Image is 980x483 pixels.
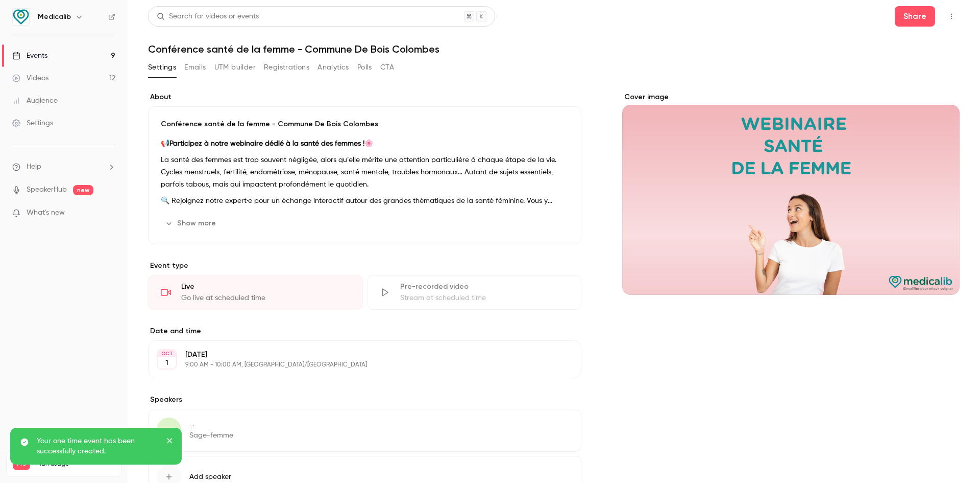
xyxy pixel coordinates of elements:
[189,430,233,441] p: Sage-femme
[12,118,53,128] div: Settings
[184,59,206,76] button: Emails
[158,350,176,357] div: OCT
[161,195,569,207] p: 🔍 Rejoignez notre expert·e pour un échange interactif autour des grandes thématiques de la santé ...
[161,119,569,129] p: Conférence santé de la femme - Commune De Bois Colombes
[148,43,960,55] h1: Conférence santé de la femme - Commune De Bois Colombes
[12,51,47,61] div: Events
[317,59,349,76] button: Analytics
[157,11,259,22] div: Search for videos or events
[12,162,115,172] li: help-dropdown-opener
[400,282,569,292] div: Pre-recorded video
[12,96,58,106] div: Audience
[189,419,233,429] p: . .
[214,59,256,76] button: UTM builder
[169,140,364,147] strong: Participez à notre webinaire dédié à la santé des femmes !
[185,350,527,360] p: [DATE]
[38,12,71,22] h6: Medicalib
[148,261,581,271] p: Event type
[148,326,581,336] label: Date and time
[103,209,115,218] iframe: Noticeable Trigger
[161,154,569,191] p: La santé des femmes est trop souvent négligée, alors qu’elle mérite une attention particulière à ...
[189,472,231,482] span: Add speaker
[27,185,67,195] a: SpeakerHub
[380,59,394,76] button: CTA
[13,9,29,25] img: Medicalib
[622,92,960,295] section: Cover image
[166,423,171,437] span: ..
[148,275,363,310] div: LiveGo live at scheduled time
[37,436,159,456] p: Your one time event has been successfully created.
[181,293,350,303] div: Go live at scheduled time
[264,59,309,76] button: Registrations
[148,92,581,102] label: About
[357,59,372,76] button: Polls
[166,436,174,448] button: close
[73,185,93,195] span: new
[185,361,527,369] p: 9:00 AM - 10:00 AM, [GEOGRAPHIC_DATA]/[GEOGRAPHIC_DATA]
[400,293,569,303] div: Stream at scheduled time
[12,73,48,83] div: Videos
[148,395,581,405] label: Speakers
[895,6,935,27] button: Share
[148,409,581,452] div: ... .Sage-femme
[165,358,168,368] p: 1
[622,92,960,102] label: Cover image
[27,208,65,218] span: What's new
[367,275,582,310] div: Pre-recorded videoStream at scheduled time
[161,215,222,232] button: Show more
[181,282,350,292] div: Live
[161,137,569,150] p: 📢 🌸
[27,162,41,172] span: Help
[148,59,176,76] button: Settings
